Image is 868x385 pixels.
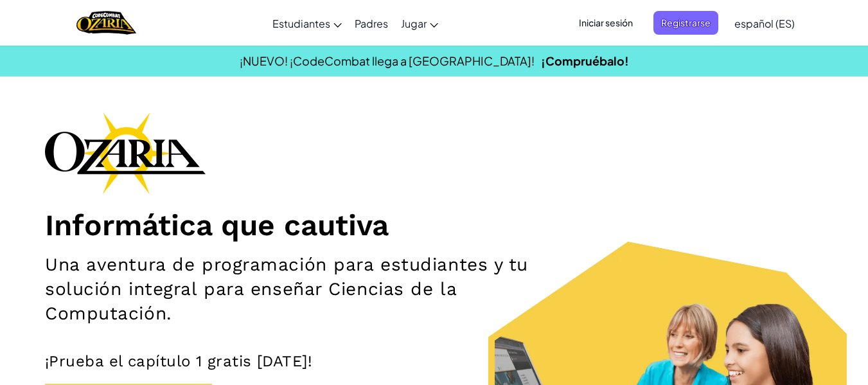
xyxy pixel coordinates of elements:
button: Iniciar sesión [571,11,641,35]
h2: Una aventura de programación para estudiantes y tu solución integral para enseñar Ciencias de la ... [45,253,566,326]
a: español (ES) [728,6,801,40]
h1: Informática que cautiva [45,207,823,243]
p: ¡Prueba el capítulo 1 gratis [DATE]! [45,352,823,371]
span: español (ES) [734,17,795,30]
button: Registrarse [653,11,718,35]
span: Jugar [401,17,427,30]
span: Estudiantes [272,17,330,30]
span: ¡NUEVO! ¡CodeCombat llega a [GEOGRAPHIC_DATA]! [240,53,535,68]
a: Padres [348,6,394,40]
img: Home [76,10,136,36]
a: Jugar [394,6,445,40]
a: Estudiantes [266,6,348,40]
a: Ozaria by CodeCombat logo [76,10,136,36]
a: ¡Compruébalo! [541,53,629,68]
img: Ozaria branding logo [45,112,206,194]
